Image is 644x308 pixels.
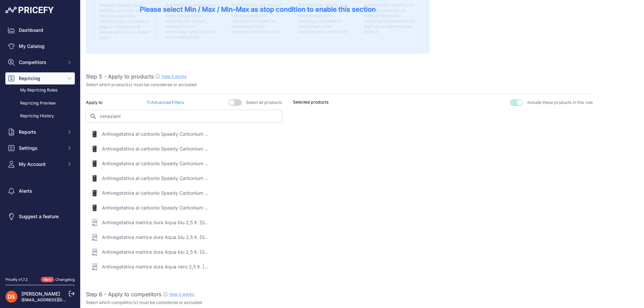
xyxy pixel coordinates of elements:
a: Alerts [5,185,75,197]
p: Apply to [86,100,102,106]
p: Antivegetativa matrice dura Aqua blu 2,5 lt. [GEOGRAPHIC_DATA] [102,249,209,255]
a: Dashboard [5,24,75,36]
p: Select which competitor(s) must be considered or excluded [86,300,202,306]
a: Repricing Preview [5,98,75,109]
a: My Catalog [5,40,75,52]
span: Settings [19,145,63,151]
nav: Sidebar [5,24,75,269]
p: Select which product(s) must be considered or excluded [86,82,197,88]
span: Include these products in this rule [527,100,593,106]
p: Advanced Filters [147,100,184,106]
a: Suggest a feature [5,210,75,223]
a: Changelog [55,277,75,282]
input: Search [86,110,282,123]
span: Step 5 - Apply to products [86,73,154,80]
a: How it works [169,292,194,297]
span: Competitors [19,59,63,66]
a: My Repricing Rules [5,84,75,96]
a: [PERSON_NAME] [21,291,60,297]
button: Competitors [5,56,75,68]
span: New [41,277,54,283]
a: How it works [162,74,186,79]
span: Select all products [246,100,282,106]
span: My Account [19,161,63,168]
p: Antivegetativa al carbonio Speedy Carbonium grigio chiaro 2,5 lt. [GEOGRAPHIC_DATA] [102,190,209,196]
div: Pricefy v1.7.2 [5,277,28,283]
p: Antivegetativa matrice dura Aqua blu 2,5 lt. [GEOGRAPHIC_DATA] [102,234,209,241]
a: [EMAIL_ADDRESS][DOMAIN_NAME] [21,297,92,302]
p: Antivegetativa al carbonio Speedy Carbonium grigio chiaro 0,75 lt. [GEOGRAPHIC_DATA] [102,160,209,167]
button: My Account [5,158,75,170]
button: Settings [5,142,75,154]
p: Antivegetativa matrice dura Aqua blu 2,5 lt. [GEOGRAPHIC_DATA] [102,219,209,226]
p: Antivegetativa al carbonio Speedy Carbonium grigio chiaro 2,5 lt. [GEOGRAPHIC_DATA] [102,175,209,182]
a: Repricing History [5,110,75,122]
span: Reports [19,129,63,135]
p: Antivegetativa matrice dura Aqua nero 2,5 lt. [GEOGRAPHIC_DATA] [102,263,209,270]
p: Selected products [293,99,329,106]
p: Antivegetativa al carbonio Speedy Carbonium grigio chiaro 0,75 lt. [GEOGRAPHIC_DATA] [102,131,209,137]
button: Reports [5,126,75,138]
span: Step 6 - Apply to competitors [86,291,161,298]
p: Antivegetativa al carbonio Speedy Carbonium grigio chiaro 2,5 lt. [GEOGRAPHIC_DATA] [102,204,209,211]
p: Antivegetativa al carbonio Speedy Carbonium grigio chiaro 0,75 lt. [GEOGRAPHIC_DATA] [102,145,209,152]
span: Please select Min / Max / Min-Max as stop condition to enable this section [140,5,376,14]
img: Pricefy Logo [5,7,54,13]
span: Repricing [19,75,63,82]
button: Repricing [5,72,75,84]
